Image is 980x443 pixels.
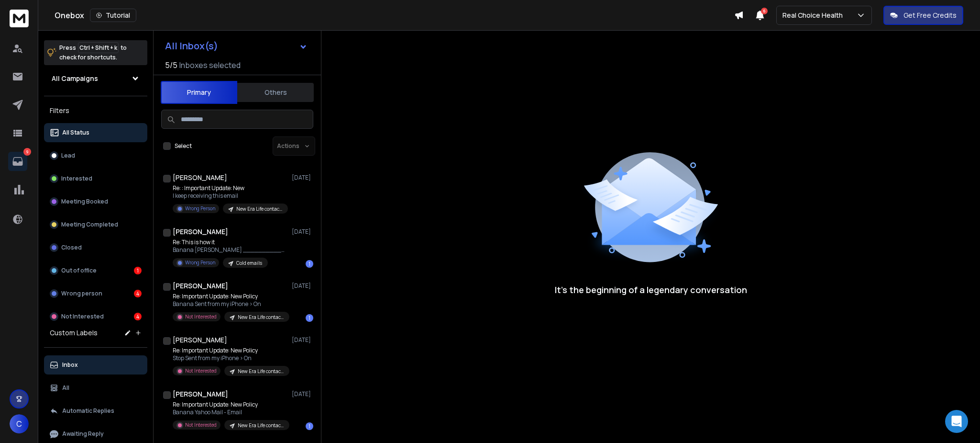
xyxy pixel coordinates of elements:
[44,104,147,117] h3: Filters
[59,43,127,62] p: Press to check for shortcuts.
[44,238,147,257] button: Closed
[44,215,147,234] button: Meeting Completed
[292,390,313,398] p: [DATE]
[173,409,287,416] p: Banana Yahoo Mail - Email
[238,368,284,375] p: New Era Life contacts
[8,152,27,171] a: 9
[903,11,957,20] p: Get Free Credits
[62,407,114,415] p: Automatic Replies
[173,184,287,192] p: Re: : Important Update: New
[161,81,237,104] button: Primary
[236,205,282,213] p: New Era Life contacts
[883,6,963,25] button: Get Free Credits
[61,175,92,182] p: Interested
[44,169,147,188] button: Interested
[61,198,108,205] p: Meeting Booked
[55,9,734,22] div: Onebox
[173,239,287,246] p: Re: This is how it
[238,422,284,429] p: New Era Life contacts
[185,313,217,320] p: Not Interested
[61,313,104,320] p: Not Interested
[44,192,147,211] button: Meeting Booked
[179,59,241,71] h3: Inboxes selected
[185,205,215,212] p: Wrong Person
[173,354,287,362] p: Stop Sent from my iPhone > On
[306,260,313,268] div: 1
[44,378,147,398] button: All
[185,421,217,429] p: Not Interested
[238,314,284,321] p: New Era Life contacts
[237,82,314,103] button: Others
[78,42,119,53] span: Ctrl + Shift + k
[173,389,228,399] h1: [PERSON_NAME]
[761,8,768,14] span: 6
[173,293,287,300] p: Re: Important Update: New Policy
[10,414,29,433] button: C
[44,261,147,280] button: Out of office1
[165,59,177,71] span: 5 / 5
[173,281,228,291] h1: [PERSON_NAME]
[134,313,142,320] div: 4
[52,74,98,83] h1: All Campaigns
[62,361,78,369] p: Inbox
[61,290,102,297] p: Wrong person
[306,314,313,322] div: 1
[292,282,313,290] p: [DATE]
[61,152,75,159] p: Lead
[44,355,147,375] button: Inbox
[185,367,217,375] p: Not Interested
[555,283,747,296] p: It’s the beginning of a legendary conversation
[62,430,104,438] p: Awaiting Reply
[165,41,218,51] h1: All Inbox(s)
[173,347,287,354] p: Re: Important Update: New Policy
[44,146,147,165] button: Lead
[173,300,287,308] p: Banana Sent from my iPhone > On
[23,148,31,156] p: 9
[173,246,287,254] p: Banana [PERSON_NAME] ________________________________ From:
[185,259,215,266] p: Wrong Person
[173,401,287,409] p: Re: Important Update: New Policy
[292,336,313,344] p: [DATE]
[173,173,227,182] h1: [PERSON_NAME]
[782,11,847,20] p: Real Choice Health
[44,123,147,142] button: All Status
[157,36,315,56] button: All Inbox(s)
[173,227,228,237] h1: [PERSON_NAME]
[173,335,227,345] h1: [PERSON_NAME]
[61,267,97,274] p: Out of office
[50,328,98,338] h3: Custom Labels
[175,142,192,150] label: Select
[292,174,313,182] p: [DATE]
[44,284,147,303] button: Wrong person4
[62,129,89,136] p: All Status
[945,410,968,433] div: Open Intercom Messenger
[134,267,142,274] div: 1
[44,69,147,88] button: All Campaigns
[61,244,82,251] p: Closed
[90,9,136,22] button: Tutorial
[44,401,147,420] button: Automatic Replies
[44,307,147,326] button: Not Interested4
[62,384,69,392] p: All
[61,221,118,228] p: Meeting Completed
[134,290,142,297] div: 4
[236,260,262,267] p: Cold emails
[292,228,313,236] p: [DATE]
[173,192,287,200] p: I keep receiving this email
[306,422,313,430] div: 1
